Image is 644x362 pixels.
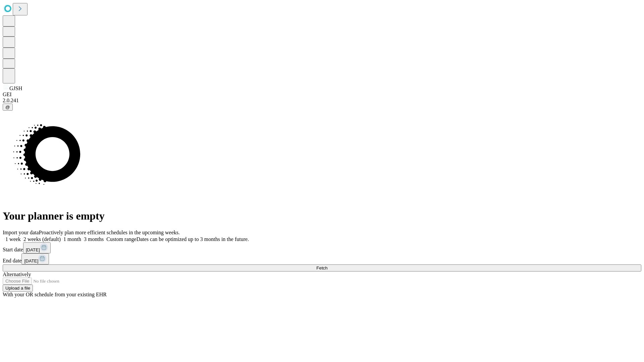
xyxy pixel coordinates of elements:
button: @ [3,104,13,111]
span: 2 weeks (default) [23,236,61,242]
span: 1 week [5,236,21,242]
span: Fetch [316,265,327,270]
span: 3 months [84,236,104,242]
span: GJSH [9,85,22,91]
button: Upload a file [3,285,33,292]
h1: Your planner is empty [3,210,641,222]
span: Import your data [3,230,39,235]
button: [DATE] [21,253,49,264]
div: 2.0.241 [3,98,641,104]
div: Start date [3,242,641,253]
button: Fetch [3,264,641,271]
span: @ [5,105,10,110]
span: Alternatively [3,271,31,277]
div: GEI [3,92,641,98]
span: With your OR schedule from your existing EHR [3,292,107,297]
button: [DATE] [23,242,51,253]
span: [DATE] [24,258,38,263]
span: Custom range [106,236,136,242]
span: Proactively plan more efficient schedules in the upcoming weeks. [39,230,180,235]
span: 1 month [63,236,81,242]
span: Dates can be optimized up to 3 months in the future. [137,236,249,242]
span: [DATE] [26,247,40,252]
div: End date [3,253,641,264]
